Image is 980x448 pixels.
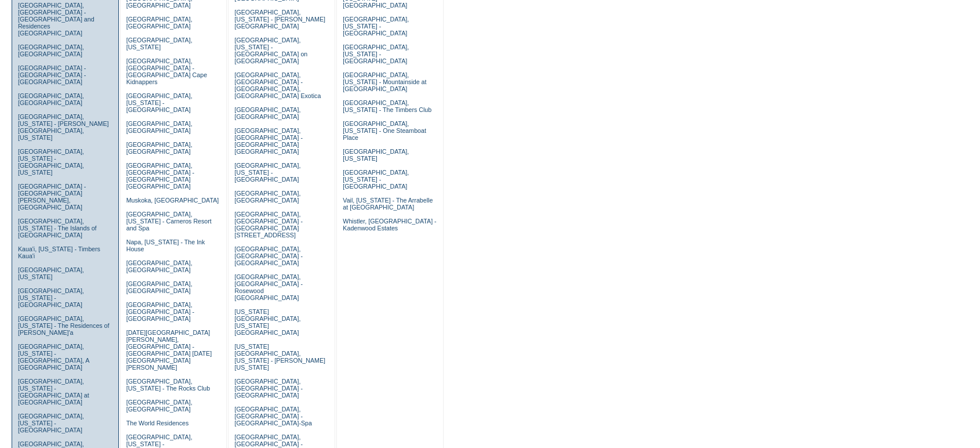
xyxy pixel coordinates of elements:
[234,273,302,301] a: [GEOGRAPHIC_DATA], [GEOGRAPHIC_DATA] - Rosewood [GEOGRAPHIC_DATA]
[234,106,300,120] a: [GEOGRAPHIC_DATA], [GEOGRAPHIC_DATA]
[234,308,300,336] a: [US_STATE][GEOGRAPHIC_DATA], [US_STATE][GEOGRAPHIC_DATA]
[126,141,193,155] a: [GEOGRAPHIC_DATA], [GEOGRAPHIC_DATA]
[126,37,193,50] a: [GEOGRAPHIC_DATA], [US_STATE]
[234,245,302,266] a: [GEOGRAPHIC_DATA], [GEOGRAPHIC_DATA] - [GEOGRAPHIC_DATA]
[126,16,193,30] a: [GEOGRAPHIC_DATA], [GEOGRAPHIC_DATA]
[343,99,431,113] a: [GEOGRAPHIC_DATA], [US_STATE] - The Timbers Club
[234,343,325,371] a: [US_STATE][GEOGRAPHIC_DATA], [US_STATE] - [PERSON_NAME] [US_STATE]
[126,162,194,190] a: [GEOGRAPHIC_DATA], [GEOGRAPHIC_DATA] - [GEOGRAPHIC_DATA] [GEOGRAPHIC_DATA]
[18,413,84,433] a: [GEOGRAPHIC_DATA], [US_STATE] - [GEOGRAPHIC_DATA]
[126,57,207,85] a: [GEOGRAPHIC_DATA], [GEOGRAPHIC_DATA] - [GEOGRAPHIC_DATA] Cape Kidnappers
[126,280,193,294] a: [GEOGRAPHIC_DATA], [GEOGRAPHIC_DATA]
[126,378,210,392] a: [GEOGRAPHIC_DATA], [US_STATE] - The Rocks Club
[18,378,89,406] a: [GEOGRAPHIC_DATA], [US_STATE] - [GEOGRAPHIC_DATA] at [GEOGRAPHIC_DATA]
[18,315,110,336] a: [GEOGRAPHIC_DATA], [US_STATE] - The Residences of [PERSON_NAME]'a
[18,92,84,106] a: [GEOGRAPHIC_DATA], [GEOGRAPHIC_DATA]
[126,420,189,427] a: The World Residences
[343,120,426,141] a: [GEOGRAPHIC_DATA], [US_STATE] - One Steamboat Place
[343,197,433,211] a: Vail, [US_STATE] - The Arrabelle at [GEOGRAPHIC_DATA]
[18,218,97,239] a: [GEOGRAPHIC_DATA], [US_STATE] - The Islands of [GEOGRAPHIC_DATA]
[234,162,300,183] a: [GEOGRAPHIC_DATA], [US_STATE] - [GEOGRAPHIC_DATA]
[126,399,193,413] a: [GEOGRAPHIC_DATA], [GEOGRAPHIC_DATA]
[343,71,426,92] a: [GEOGRAPHIC_DATA], [US_STATE] - Mountainside at [GEOGRAPHIC_DATA]
[18,148,84,176] a: [GEOGRAPHIC_DATA], [US_STATE] - [GEOGRAPHIC_DATA], [US_STATE]
[126,329,212,371] a: [DATE][GEOGRAPHIC_DATA][PERSON_NAME], [GEOGRAPHIC_DATA] - [GEOGRAPHIC_DATA] [DATE][GEOGRAPHIC_DAT...
[126,211,212,232] a: [GEOGRAPHIC_DATA], [US_STATE] - Carneros Resort and Spa
[343,16,409,37] a: [GEOGRAPHIC_DATA], [US_STATE] - [GEOGRAPHIC_DATA]
[18,44,84,57] a: [GEOGRAPHIC_DATA], [GEOGRAPHIC_DATA]
[234,378,302,399] a: [GEOGRAPHIC_DATA], [GEOGRAPHIC_DATA] - [GEOGRAPHIC_DATA]
[18,266,84,280] a: [GEOGRAPHIC_DATA], [US_STATE]
[343,218,436,232] a: Whistler, [GEOGRAPHIC_DATA] - Kadenwood Estates
[126,259,193,273] a: [GEOGRAPHIC_DATA], [GEOGRAPHIC_DATA]
[18,287,84,308] a: [GEOGRAPHIC_DATA], [US_STATE] - [GEOGRAPHIC_DATA]
[343,148,409,162] a: [GEOGRAPHIC_DATA], [US_STATE]
[18,183,86,211] a: [GEOGRAPHIC_DATA] - [GEOGRAPHIC_DATA][PERSON_NAME], [GEOGRAPHIC_DATA]
[126,120,193,134] a: [GEOGRAPHIC_DATA], [GEOGRAPHIC_DATA]
[234,127,302,155] a: [GEOGRAPHIC_DATA], [GEOGRAPHIC_DATA] - [GEOGRAPHIC_DATA] [GEOGRAPHIC_DATA]
[343,44,409,64] a: [GEOGRAPHIC_DATA], [US_STATE] - [GEOGRAPHIC_DATA]
[126,239,205,252] a: Napa, [US_STATE] - The Ink House
[343,169,409,190] a: [GEOGRAPHIC_DATA], [US_STATE] - [GEOGRAPHIC_DATA]
[126,197,219,204] a: Muskoka, [GEOGRAPHIC_DATA]
[234,9,325,30] a: [GEOGRAPHIC_DATA], [US_STATE] - [PERSON_NAME][GEOGRAPHIC_DATA]
[234,37,307,64] a: [GEOGRAPHIC_DATA], [US_STATE] - [GEOGRAPHIC_DATA] on [GEOGRAPHIC_DATA]
[126,301,194,322] a: [GEOGRAPHIC_DATA], [GEOGRAPHIC_DATA] - [GEOGRAPHIC_DATA]
[234,71,321,99] a: [GEOGRAPHIC_DATA], [GEOGRAPHIC_DATA] - [GEOGRAPHIC_DATA], [GEOGRAPHIC_DATA] Exotica
[234,406,311,427] a: [GEOGRAPHIC_DATA], [GEOGRAPHIC_DATA] - [GEOGRAPHIC_DATA]-Spa
[234,190,300,204] a: [GEOGRAPHIC_DATA], [GEOGRAPHIC_DATA]
[18,2,95,37] a: [GEOGRAPHIC_DATA], [GEOGRAPHIC_DATA] - [GEOGRAPHIC_DATA] and Residences [GEOGRAPHIC_DATA]
[234,211,302,239] a: [GEOGRAPHIC_DATA], [GEOGRAPHIC_DATA] - [GEOGRAPHIC_DATA][STREET_ADDRESS]
[18,245,100,259] a: Kaua'i, [US_STATE] - Timbers Kaua'i
[18,64,86,85] a: [GEOGRAPHIC_DATA] - [GEOGRAPHIC_DATA] - [GEOGRAPHIC_DATA]
[18,113,109,141] a: [GEOGRAPHIC_DATA], [US_STATE] - [PERSON_NAME][GEOGRAPHIC_DATA], [US_STATE]
[18,343,89,371] a: [GEOGRAPHIC_DATA], [US_STATE] - [GEOGRAPHIC_DATA], A [GEOGRAPHIC_DATA]
[126,92,193,113] a: [GEOGRAPHIC_DATA], [US_STATE] - [GEOGRAPHIC_DATA]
